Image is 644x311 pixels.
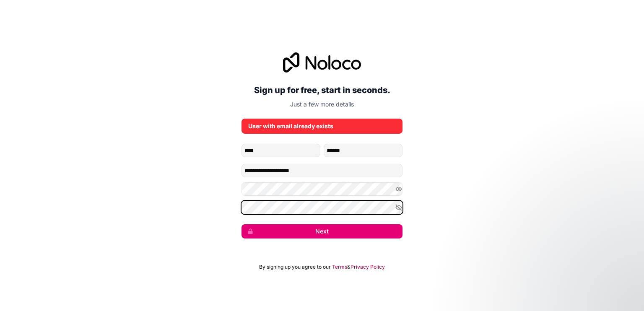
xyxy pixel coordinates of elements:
[332,264,347,270] a: Terms
[241,144,320,157] input: given-name
[351,264,385,270] a: Privacy Policy
[241,100,402,109] p: Just a few more details
[248,122,396,130] div: User with email already exists
[241,182,402,196] input: Password
[476,248,644,307] iframe: Intercom notifications message
[324,144,402,157] input: family-name
[241,201,402,214] input: Confirm password
[241,164,402,177] input: Email address
[241,83,402,98] h2: Sign up for free, start in seconds.
[241,224,402,238] button: Next
[347,264,351,270] span: &
[259,264,331,270] span: By signing up you agree to our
